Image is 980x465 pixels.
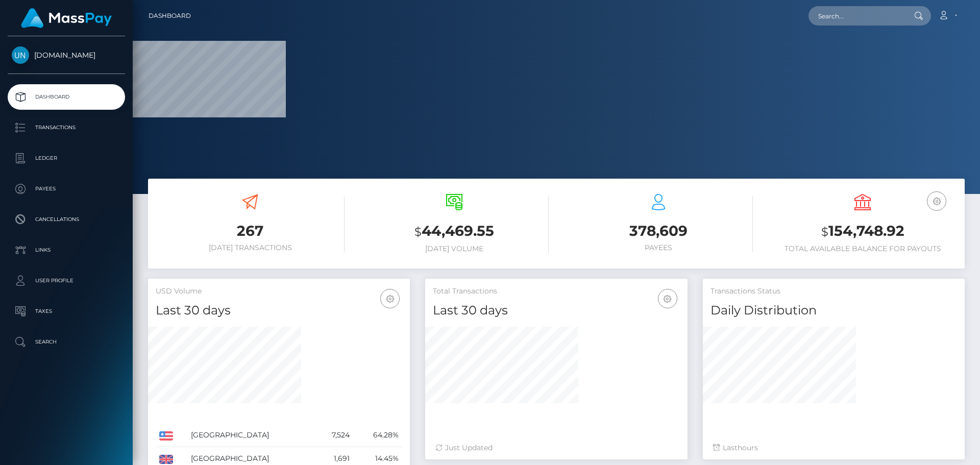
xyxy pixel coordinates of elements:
p: Search [12,334,121,350]
small: $ [414,225,422,239]
td: 64.28% [353,424,402,447]
h4: Daily Distribution [710,302,957,320]
h4: Last 30 days [433,302,679,320]
p: Cancellations [12,212,121,227]
h6: Payees [564,243,753,252]
a: Ledger [8,145,125,171]
a: Cancellations [8,207,125,232]
h3: 44,469.55 [360,221,549,242]
p: Transactions [12,120,121,135]
div: Just Updated [435,443,677,453]
h4: Last 30 days [156,302,402,320]
p: User Profile [12,273,121,288]
h5: Total Transactions [433,286,679,297]
span: [DOMAIN_NAME] [8,51,125,60]
small: $ [821,225,828,239]
td: 7,524 [315,424,353,447]
a: Payees [8,176,125,202]
p: Dashboard [12,89,121,105]
a: Taxes [8,299,125,324]
a: Dashboard [8,84,125,110]
p: Payees [12,181,121,197]
h3: 378,609 [564,221,753,241]
a: User Profile [8,268,125,293]
h6: [DATE] Volume [360,244,549,253]
a: Links [8,237,125,263]
a: Transactions [8,115,125,140]
h6: [DATE] Transactions [156,243,345,252]
h3: 267 [156,221,345,241]
h5: Transactions Status [710,286,957,297]
img: GB.png [159,455,173,464]
h5: USD Volume [156,286,402,297]
img: Unlockt.me [12,46,29,64]
a: Search [8,329,125,355]
h3: 154,748.92 [768,221,957,242]
p: Links [12,242,121,258]
img: US.png [159,431,173,440]
h6: Total Available Balance for Payouts [768,244,957,253]
div: Last hours [713,443,954,453]
a: Dashboard [149,5,191,27]
p: Ledger [12,151,121,166]
input: Search... [808,6,904,26]
img: MassPay Logo [21,8,112,28]
p: Taxes [12,304,121,319]
td: [GEOGRAPHIC_DATA] [187,424,315,447]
